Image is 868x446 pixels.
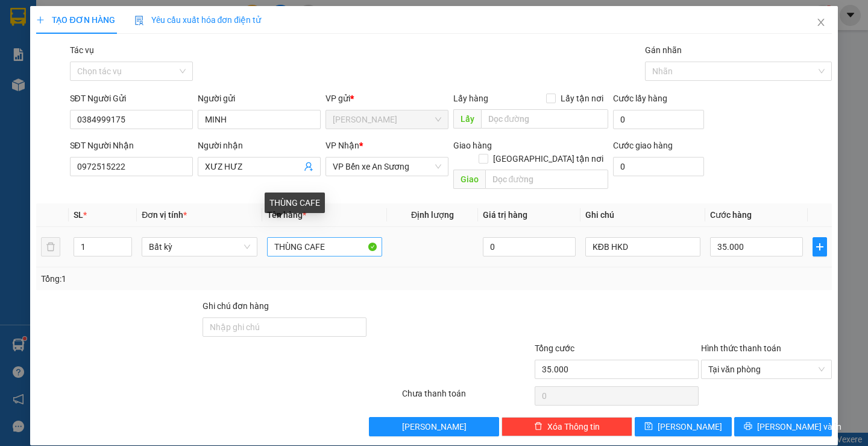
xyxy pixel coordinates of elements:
[74,210,83,220] span: SL
[198,92,321,105] div: Người gửi
[453,109,481,129] span: Lấy
[757,420,841,433] span: [PERSON_NAME] và In
[644,422,653,432] span: save
[4,7,58,60] img: logo
[267,237,382,256] input: VD: Bàn, Ghế
[701,343,781,353] label: Hình thức thanh toán
[708,360,825,378] span: Tại văn phòng
[304,162,313,171] span: user-add
[613,141,673,150] label: Cước giao hàng
[585,237,700,256] input: Ghi Chú
[613,110,704,129] input: Cước lấy hàng
[485,170,608,189] input: Dọc đường
[710,210,752,220] span: Cước hàng
[734,417,831,436] button: printer[PERSON_NAME] và In
[613,157,704,176] input: Cước giao hàng
[27,88,74,95] span: 12:46:57 [DATE]
[95,36,166,51] span: 01 Võ Văn Truyện, KP.1, Phường 2
[142,210,187,220] span: Đơn vị tính
[580,203,705,227] th: Ghi chú
[453,170,485,189] span: Giao
[813,242,826,252] span: plus
[488,152,608,165] span: [GEOGRAPHIC_DATA] tận nơi
[645,45,682,55] label: Gán nhãn
[70,139,193,152] div: SĐT Người Nhận
[203,301,269,311] label: Ghi chú đơn hàng
[4,78,115,85] span: [PERSON_NAME]:
[333,110,441,129] span: Hòa Thành
[453,141,492,150] span: Giao hàng
[535,343,574,353] span: Tổng cước
[453,94,488,103] span: Lấy hàng
[95,19,162,34] span: Bến xe [GEOGRAPHIC_DATA]
[816,18,826,27] span: close
[325,92,448,105] div: VP gửi
[41,237,60,256] button: delete
[149,238,250,256] span: Bất kỳ
[41,272,336,285] div: Tổng: 1
[33,65,148,75] span: -----------------------------------------
[134,15,262,25] span: Yêu cầu xuất hóa đơn điện tử
[401,387,534,408] div: Chưa thanh toán
[4,88,74,95] span: In ngày:
[265,193,325,213] div: THÙNG CAFE
[483,237,576,256] input: 0
[70,45,94,55] label: Tác vụ
[325,141,359,150] span: VP Nhận
[547,420,600,433] span: Xóa Thông tin
[134,16,144,25] img: icon
[369,417,500,436] button: [PERSON_NAME]
[333,158,441,176] span: VP Bến xe An Sương
[556,92,608,105] span: Lấy tận nơi
[813,237,827,256] button: plus
[534,422,542,432] span: delete
[635,417,732,436] button: save[PERSON_NAME]
[203,317,366,337] input: Ghi chú đơn hàng
[481,109,608,129] input: Dọc đường
[502,417,632,436] button: deleteXóa Thông tin
[36,15,115,25] span: TẠO ĐƠN HÀNG
[36,16,45,24] span: plus
[198,139,321,152] div: Người nhận
[483,210,527,220] span: Giá trị hàng
[658,420,722,433] span: [PERSON_NAME]
[804,6,838,40] button: Close
[744,422,752,432] span: printer
[95,54,148,61] span: Hotline: 19001152
[613,94,667,103] label: Cước lấy hàng
[95,7,165,17] strong: ĐỒNG PHƯỚC
[70,92,193,105] div: SĐT Người Gửi
[402,420,467,433] span: [PERSON_NAME]
[411,210,454,220] span: Định lượng
[60,77,116,86] span: HT1210250034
